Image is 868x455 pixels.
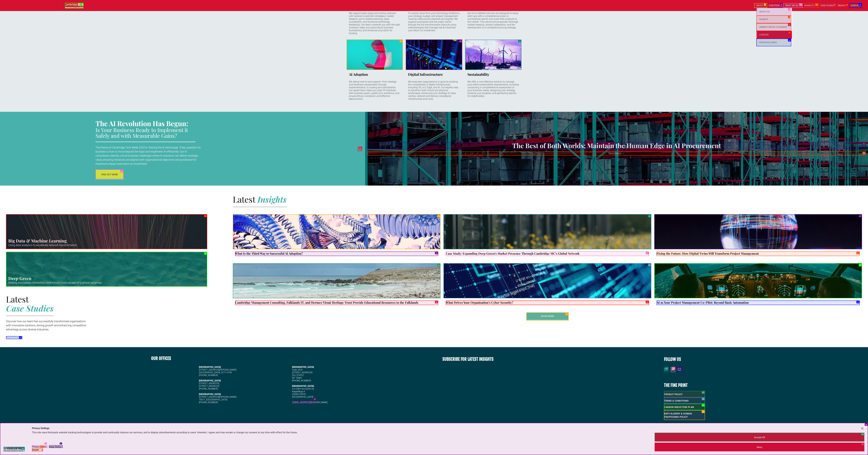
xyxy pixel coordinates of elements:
[292,368,302,371] span: Suite 2918
[757,23,792,31] a: ARMED FORCES COVENANT
[292,379,311,382] span: [PHONE_NUMBER]
[657,300,860,305] a: AI as Your Project Management Co-Pilot: Beyond Basic Automation
[541,312,554,320] span: SHOW MORE
[526,312,569,320] a: Your Business Transformed | Cambridge Management Consulting
[664,391,705,398] a: PRIVACY POLICY
[349,80,401,100] p: We deliver end-to-end support—from strategy and readiness assessment, through implementation, to ...
[199,396,236,398] span: [STREET_ADDRESS][PERSON_NAME]
[819,3,836,8] a: CASE STUDIES
[257,194,260,205] strong: I
[664,410,705,420] a: ANTI-SLAVERY & HUMAN TRAFFICKING POLICY
[408,80,460,100] p: We empower organisations to grow by tackling the complexities of digital infrastructure, includin...
[65,3,83,8] img: Go to Homepage
[677,367,682,372] a: instagram
[756,3,766,8] span: ABOUT
[803,3,819,8] a: MARKETS
[6,336,22,339] a: Read More →
[657,251,860,256] a: Fixing the Future: How Digital Twins Will Transform Project Management
[96,126,188,139] span: Is Your Business Ready to Implement it Safely and with Measurable Gains?
[654,214,862,249] a: Crystal ball on a neon floor, Procurement
[199,401,218,404] span: [PHONE_NUMBER]
[759,33,769,36] span: CAREERS
[6,293,29,305] span: Latest
[759,25,787,29] span: ARMED FORCES COVENANT
[443,263,651,298] a: A modern office building on a wireframe floor with lava raining from the sky in the background, d...
[836,3,849,8] a: INSIGHTS
[755,3,768,8] a: ABOUT
[96,146,201,165] span: The theme of Cambridge Tech Week 2025 is 'Seizing the AI Advantage'. A key question for business ...
[467,12,519,29] p: Our Go-to-Market services are designed to equip start-ups with a comprehensive plan to successful...
[664,398,705,404] a: TERMS & CONDITIONS
[151,356,171,361] b: OUR OFFICES
[664,357,681,362] font: FOLLOW US
[6,302,53,314] strong: Case Studies
[367,151,866,155] a: Read More →
[6,320,86,331] span: Discover how our team has successfully transformed organisations with innovative solutions, drivi...
[292,366,314,368] span: [GEOGRAPHIC_DATA]
[467,72,489,77] h3: Sustainability
[235,300,438,305] a: Cambridge Management Consulting, Falklands IT, and Hermes/Viraat Heritage Trust Provide Education...
[96,170,124,179] a: FIND OUT MORE
[349,12,401,35] p: We support early-stage and scaling ventures with tailored investment strategies, market research,...
[235,251,438,256] a: What Is the Third Way to Successful AI Adoption?
[65,3,83,6] a: Your Business Transformed | Cambridge Management Consulting
[260,194,286,205] strong: nsights
[199,393,221,396] strong: [GEOGRAPHIC_DATA]
[349,72,368,77] h3: AI Adoption
[6,252,207,286] a: Intricate waves in water
[101,171,118,178] span: FIND OUT MORE
[757,39,792,46] a: PRESS RELEASES
[292,371,312,374] span: [STREET_ADDRESS]
[465,40,521,70] a: Rows of wind turbines under a cloudy sky. Some bushes in foreground. Background dominated by larg...
[759,10,769,13] span: ABOUT US
[199,379,221,382] strong: [GEOGRAPHIC_DATA]
[467,80,519,97] p: We offer a cost-effective solution to manage your entire sustainability requirements, including c...
[664,383,688,388] b: THE FINE PRINT
[367,142,866,149] a: The Best of Both Worlds: Maintain the Human Edge in AI Procurement
[664,404,705,410] a: CARBON REDUCTION PLAN
[233,214,440,249] a: Abstract kaleidoscope of AI generated shapes , digital infrastructure
[199,387,218,390] span: [PHONE_NUMBER]
[96,119,188,128] strong: The AI Revolution Has Begun:
[6,214,207,249] a: Streams of colour in red and green
[768,3,784,8] a: OUR PEOPLE
[849,3,862,8] a: CONTACT
[199,366,221,368] strong: [GEOGRAPHIC_DATA]
[759,18,768,21] span: CHARITY
[199,374,218,377] span: [PHONE_NUMBER]
[347,40,403,70] a: Side view of a young woman on her phone. Motion blur and magenta neon highlight of blurring. Cyan...
[292,374,303,377] span: [US_STATE]
[292,387,314,398] span: c/o Eden Accounts Oy Kappelikuja 6 02200 ESPOO [GEOGRAPHIC_DATA]
[199,368,236,374] span: [STREET_ADDRESS][PERSON_NAME] [GEOGRAPHIC_DATA], EC1Y 0TW
[757,31,792,39] a: CAREERS
[292,377,302,379] span: NY 10005
[199,398,227,401] span: 75017, [GEOGRAPHIC_DATA]
[757,8,792,16] a: ABOUT US
[408,12,460,32] p: To unlock value from your technology ambitions, your strategy, budget, and project management mus...
[406,40,462,70] a: Close up of data centre rack with dark blue filter and blinking lights in green and orange.
[446,300,649,305] a: What Drives Your Organisation’s Cyber Security?
[664,367,668,372] a: email
[671,367,675,372] a: linkedin
[292,385,314,387] span: [GEOGRAPHIC_DATA]
[757,16,792,23] a: CHARITY
[199,382,220,385] span: [STREET_ADDRESS],
[446,251,649,256] a: Case Study: Expanding Deep Green's Market Presence Through Cambridge MC's Global Network
[784,3,803,8] a: WHAT WE DO
[233,263,440,298] a: A vivid photo of the skyline of Stanley on the Falkland Islands, digital infrastructure
[759,41,777,44] span: PRESS RELEASES
[408,72,443,77] h3: Digital Infrastructure
[233,194,255,205] span: Latest
[654,263,862,298] a: AI co-pilot, Procurement
[292,401,328,404] a: [EMAIL_ADDRESS][DOMAIN_NAME]
[443,214,651,249] a: A Data centre in a field, digital transformation
[199,385,219,387] span: [STREET_ADDRESS]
